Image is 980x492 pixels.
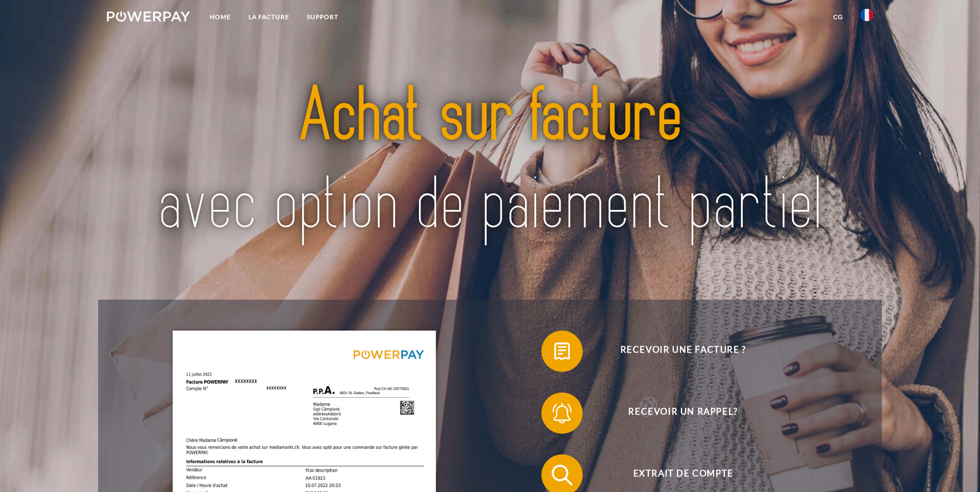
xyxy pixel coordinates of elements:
a: Home [201,8,240,26]
img: qb_bill.svg [549,338,575,364]
img: title-powerpay_fr.svg [145,49,835,274]
button: Recevoir un rappel? [541,392,810,434]
a: Support [298,8,347,26]
span: Recevoir une facture ? [556,331,810,372]
button: Recevoir une facture ? [541,331,810,372]
img: qb_bell.svg [549,400,575,426]
span: Recevoir un rappel? [556,392,810,434]
a: LA FACTURE [240,8,298,26]
img: qb_search.svg [549,462,575,488]
a: CG [825,8,852,26]
img: logo-powerpay-white.svg [107,11,190,22]
img: fr [861,9,873,21]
